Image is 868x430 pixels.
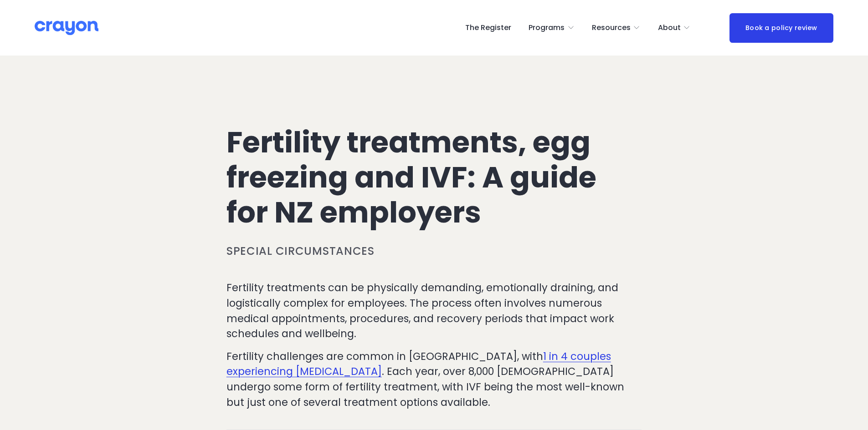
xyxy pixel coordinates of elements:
[529,20,575,35] a: folder dropdown
[226,125,642,230] h1: Fertility treatments, egg freezing and IVF: A guide for NZ employers
[529,21,565,35] span: Programs
[35,20,98,36] img: Crayon
[465,20,511,35] a: The Register
[226,349,611,379] a: 1 in 4 couples experiencing [MEDICAL_DATA]
[658,21,681,35] span: About
[658,20,691,35] a: folder dropdown
[226,280,642,341] p: Fertility treatments can be physically demanding, emotionally draining, and logistically complex ...
[729,13,833,43] a: Book a policy review
[226,243,375,258] a: Special circumstances
[592,21,631,35] span: Resources
[226,349,642,410] p: Fertility challenges are common in [GEOGRAPHIC_DATA], with . Each year, over 8,000 [DEMOGRAPHIC_D...
[592,20,641,35] a: folder dropdown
